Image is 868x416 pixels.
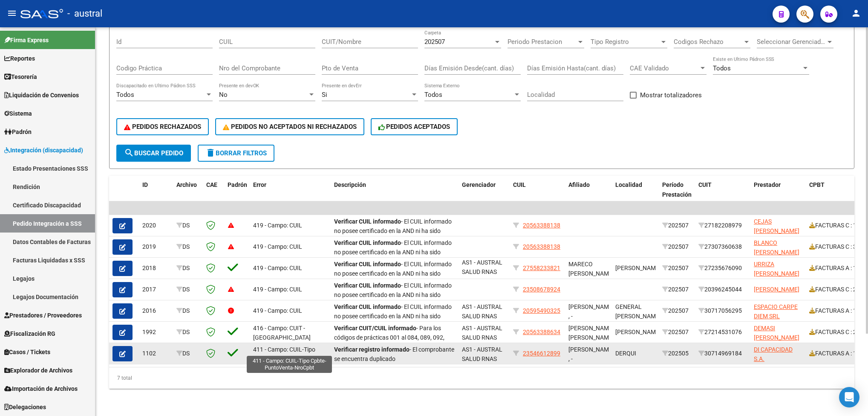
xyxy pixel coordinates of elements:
span: 20563388138 [523,243,560,250]
strong: Verificar CUIL informado [334,261,401,268]
datatable-header-cell: CUIT [695,176,750,213]
div: 202507 [662,242,692,252]
div: 1102 [142,349,170,358]
div: 202507 [662,221,692,230]
span: Borrar Filtros [205,149,267,157]
strong: Verificar CUIL informado [334,218,401,225]
div: 27214531076 [698,327,747,337]
span: PEDIDOS ACEPTADOS [378,123,450,131]
span: Todos [424,91,442,99]
div: 202507 [662,285,692,294]
span: 416 - Campo: CUIT - [GEOGRAPHIC_DATA] [253,325,311,341]
span: No [219,91,228,99]
span: Afiliado [568,181,590,188]
span: Todos [116,91,134,99]
div: 2018 [142,263,170,273]
span: - El CUIL informado no posee certificado en la AND ni ha sido digitalizado a través del Sistema Ú... [334,282,452,318]
span: 23508678924 [523,286,560,293]
button: Borrar Filtros [198,145,274,162]
span: 419 - Campo: CUIL [253,222,302,229]
span: BLANCO [PERSON_NAME] [754,239,799,256]
span: 419 - Campo: CUIL [253,265,302,271]
span: Casos / Tickets [4,347,50,357]
span: ID [142,181,148,188]
span: AS1 - AUSTRAL SALUD RNAS [462,303,502,320]
div: 2016 [142,306,170,316]
span: 419 - Campo: CUIL [253,243,302,250]
span: 20563388138 [523,222,560,229]
datatable-header-cell: Gerenciador [459,176,510,213]
span: - El CUIL informado no posee certificado en la AND ni ha sido digitalizado a través del Sistema Ú... [334,261,452,297]
datatable-header-cell: CAE [203,176,224,213]
span: Si [322,91,327,99]
div: 202507 [662,327,692,337]
span: Todos [713,64,731,72]
mat-icon: search [124,148,134,158]
span: Padrón [228,181,247,188]
datatable-header-cell: Período Prestación [659,176,695,213]
strong: Verificar CUIL informado [334,239,401,246]
div: DS [176,221,199,230]
span: GENERAL [PERSON_NAME] [615,303,661,320]
span: Tipo Registro [591,38,660,46]
span: CAE [206,181,217,188]
button: PEDIDOS ACEPTADOS [371,118,458,135]
span: PEDIDOS RECHAZADOS [124,123,201,131]
mat-icon: delete [205,148,216,158]
div: Open Intercom Messenger [839,387,859,407]
span: - El comprobante se encuentra duplicado [334,346,454,363]
div: 30717056295 [698,306,747,316]
span: Descripción [334,181,366,188]
button: Buscar Pedido [116,145,191,162]
span: [PERSON_NAME] [615,329,661,335]
button: PEDIDOS RECHAZADOS [116,118,209,135]
span: AS1 - AUSTRAL SALUD RNAS [462,346,502,363]
div: DS [176,327,199,337]
datatable-header-cell: Localidad [612,176,659,213]
div: 27235676090 [698,263,747,273]
span: Padrón [4,127,32,137]
div: 2019 [142,242,170,252]
span: 411 - Campo: CUIL-Tipo Cpbte-PuntoVenta-NroCpbt [253,346,327,363]
span: Delegaciones [4,402,46,412]
div: 202507 [662,263,692,273]
span: 23546612899 [523,350,560,357]
span: 20595490325 [523,307,560,314]
span: Fiscalización RG [4,329,55,338]
datatable-header-cell: ID [139,176,173,213]
span: ESPACIO CARPE DIEM SRL [754,303,798,320]
span: [PERSON_NAME] , - [568,303,614,320]
div: 30714969184 [698,349,747,358]
datatable-header-cell: Padrón [224,176,250,213]
div: 2017 [142,285,170,294]
span: DERQUI [615,350,636,357]
div: 202507 [662,306,692,316]
span: MARECO [PERSON_NAME] , - [568,261,614,287]
strong: Verificar registro informado [334,346,409,353]
span: 419 - Campo: CUIL [253,307,302,314]
span: CUIT [698,181,712,188]
strong: Verificar CUIL informado [334,282,401,289]
button: PEDIDOS NO ACEPTADOS NI RECHAZADOS [215,118,364,135]
span: Integración (discapacidad) [4,145,83,155]
span: Liquidación de Convenios [4,90,79,100]
span: 419 - Campo: CUIL [253,286,302,293]
span: DEMASI [PERSON_NAME] [754,325,799,341]
span: CUIL [513,181,526,188]
span: [PERSON_NAME] [754,286,799,293]
span: 202507 [424,38,445,46]
span: Localidad [615,181,642,188]
span: [PERSON_NAME] [615,265,661,271]
mat-icon: menu [7,8,17,18]
span: - El CUIL informado no posee certificado en la AND ni ha sido digitalizado a través del Sistema Ú... [334,303,452,339]
span: Error [253,181,266,188]
span: CAE Validado [630,64,699,72]
span: Firma Express [4,35,49,45]
span: CPBT [809,181,825,188]
datatable-header-cell: Descripción [331,176,459,213]
span: Seleccionar Gerenciador [757,38,826,46]
span: [PERSON_NAME] , - [568,346,614,363]
span: - Para los códigos de prácticas 001 al 084, 089, 092, 093 y 094, el CUIT no se encuentra inscript... [334,325,454,380]
span: Período Prestación [662,181,692,198]
div: 20396245044 [698,285,747,294]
